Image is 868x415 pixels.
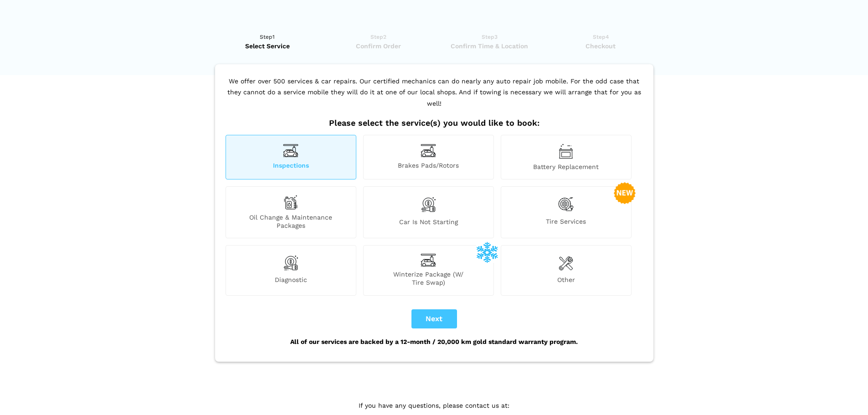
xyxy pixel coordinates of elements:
[223,328,645,355] div: All of our services are backed by a 12-month / 20,000 km gold standard warranty program.
[226,161,356,171] span: Inspections
[291,400,578,410] p: If you have any questions, please contact us at:
[437,41,542,51] span: Confirm Time & Location
[364,270,493,287] span: Winterize Package (W/ Tire Swap)
[548,32,653,51] a: Step4
[476,241,498,263] img: winterize-icon_1.png
[226,213,356,230] span: Oil Change & Maintenance Packages
[215,41,320,51] span: Select Service
[411,309,457,328] button: Next
[437,32,542,51] a: Step3
[501,163,631,171] span: Battery Replacement
[326,32,431,51] a: Step2
[364,161,493,171] span: Brakes Pads/Rotors
[226,276,356,287] span: Diagnostic
[215,32,320,51] a: Step1
[501,217,631,230] span: Tire Services
[548,41,653,51] span: Checkout
[223,76,645,118] p: We offer over 500 services & car repairs. Our certified mechanics can do nearly any auto repair j...
[614,182,636,204] img: new-badge-2-48.png
[364,218,493,230] span: Car is not starting
[326,41,431,51] span: Confirm Order
[501,276,631,287] span: Other
[223,118,645,128] h2: Please select the service(s) you would like to book:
